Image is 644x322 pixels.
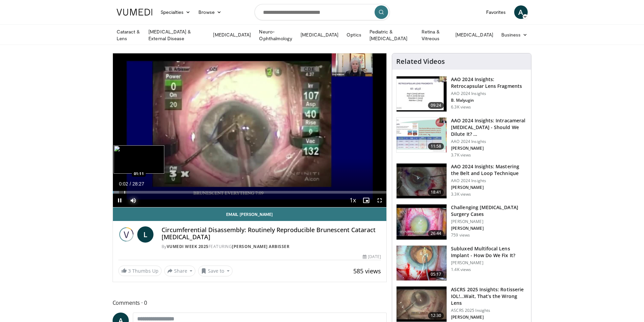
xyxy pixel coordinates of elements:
[451,76,527,90] h3: AAO 2024 Insights: Retrocapsular Lens Fragments
[113,207,387,221] a: Email [PERSON_NAME]
[428,312,444,319] span: 12:30
[451,152,471,158] p: 3.7K views
[359,194,373,207] button: Enable picture-in-picture mode
[396,76,527,112] a: 09:24 AAO 2024 Insights: Retrocapsular Lens Fragments AAO 2024 Insights B. Malyugin 6.3K views
[137,226,153,243] a: L
[162,226,381,241] h4: Circumferential Disassembly: Routinely Reproducible Brunescent Cataract [MEDICAL_DATA]
[118,226,135,243] img: Vumedi Week 2025
[346,194,359,207] button: Playback Rate
[232,244,289,249] a: [PERSON_NAME] Arbisser
[428,189,444,196] span: 18:41
[255,28,296,42] a: Neuro-Ophthalmology
[363,254,381,260] div: [DATE]
[397,246,447,281] img: 3fc25be6-574f-41c0-96b9-b0d00904b018.150x105_q85_crop-smart_upscale.jpg
[157,5,195,19] a: Specialties
[397,287,447,322] img: 5ae980af-743c-4d96-b653-dad8d2e81d53.150x105_q85_crop-smart_upscale.jpg
[397,118,447,153] img: de733f49-b136-4bdc-9e00-4021288efeb7.150x105_q85_crop-smart_upscale.jpg
[113,53,387,207] video-js: Video Player
[451,163,527,177] h3: AAO 2024 Insights: Mastering the Belt and Loop Technique
[451,315,527,320] p: [PERSON_NAME]
[451,267,471,272] p: 1.4K views
[128,268,131,274] span: 3
[428,271,444,278] span: 05:17
[130,181,131,187] span: /
[396,204,527,240] a: 26:44 Challenging [MEDICAL_DATA] Surgery Cases [PERSON_NAME] [PERSON_NAME] 759 views
[418,28,451,42] a: Retina & Vitreous
[396,57,445,66] h4: Related Videos
[342,28,365,42] a: Optics
[194,5,225,19] a: Browse
[396,245,527,281] a: 05:17 Subluxed Multifocal Lens Implant - How Do We Fix It? [PERSON_NAME] 1.4K views
[113,298,387,307] span: Comments 0
[117,9,152,16] img: VuMedi Logo
[451,28,497,42] a: [MEDICAL_DATA]
[255,4,390,20] input: Search topics, interventions
[397,164,447,199] img: 22a3a3a3-03de-4b31-bd81-a17540334f4a.150x105_q85_crop-smart_upscale.jpg
[132,181,144,187] span: 28:27
[162,244,381,250] div: By FEATURING
[451,146,527,151] p: [PERSON_NAME]
[428,102,444,109] span: 09:24
[396,163,527,199] a: 18:41 AAO 2024 Insights: Mastering the Belt and Loop Technique AAO 2024 Insights [PERSON_NAME] 3....
[428,230,444,237] span: 26:44
[373,194,386,207] button: Fullscreen
[451,286,527,306] h3: ASCRS 2025 Insights: Rotisserie IOL!…Wait, That’s the Wrong Lens
[209,28,255,42] a: [MEDICAL_DATA]
[451,219,527,224] p: [PERSON_NAME]
[397,204,447,240] img: 05a6f048-9eed-46a7-93e1-844e43fc910c.150x105_q85_crop-smart_upscale.jpg
[113,28,145,42] a: Cataract & Lens
[167,244,209,249] a: Vumedi Week 2025
[451,139,527,144] p: AAO 2024 Insights
[451,91,527,96] p: AAO 2024 Insights
[126,194,140,207] button: Mute
[451,104,471,110] p: 6.3K views
[482,5,510,19] a: Favorites
[198,266,233,276] button: Save to
[118,266,162,276] a: 3 Thumbs Up
[113,194,126,207] button: Pause
[514,5,528,19] a: A
[497,28,532,42] a: Business
[144,28,209,42] a: [MEDICAL_DATA] & External Disease
[353,267,381,275] span: 585 views
[451,185,527,190] p: [PERSON_NAME]
[397,76,447,112] img: 01f52a5c-6a53-4eb2-8a1d-dad0d168ea80.150x105_q85_crop-smart_upscale.jpg
[451,232,470,238] p: 759 views
[451,192,471,197] p: 3.3K views
[451,98,527,103] p: B. Malyugin
[451,178,527,183] p: AAO 2024 Insights
[365,28,418,42] a: Pediatric & [MEDICAL_DATA]
[451,260,527,266] p: [PERSON_NAME]
[296,28,342,42] a: [MEDICAL_DATA]
[451,308,527,313] p: ASCRS 2025 Insights
[114,145,164,174] img: image.jpeg
[113,191,387,194] div: Progress Bar
[396,117,527,158] a: 11:58 AAO 2024 Insights: Intracameral [MEDICAL_DATA] - Should We Dilute It? … AAO 2024 Insights [...
[451,204,527,218] h3: Challenging [MEDICAL_DATA] Surgery Cases
[119,181,128,187] span: 0:02
[451,117,527,138] h3: AAO 2024 Insights: Intracameral [MEDICAL_DATA] - Should We Dilute It? …
[428,143,444,150] span: 11:58
[164,266,196,276] button: Share
[451,226,527,231] p: [PERSON_NAME]
[451,245,527,259] h3: Subluxed Multifocal Lens Implant - How Do We Fix It?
